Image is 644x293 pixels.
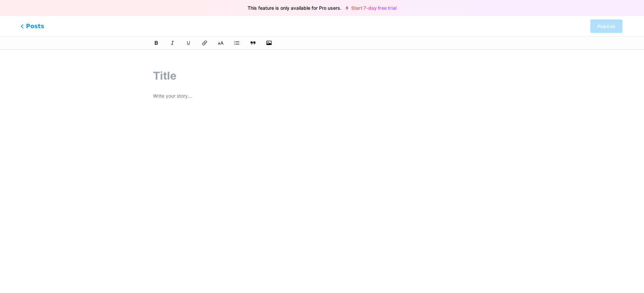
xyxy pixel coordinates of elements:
[590,19,623,33] button: Publish
[597,23,615,29] span: Publish
[153,68,491,84] input: Title
[20,22,44,31] span: Posts
[345,5,397,11] a: Start 7-day free trial
[248,3,341,13] span: This feature is only available for Pro users.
